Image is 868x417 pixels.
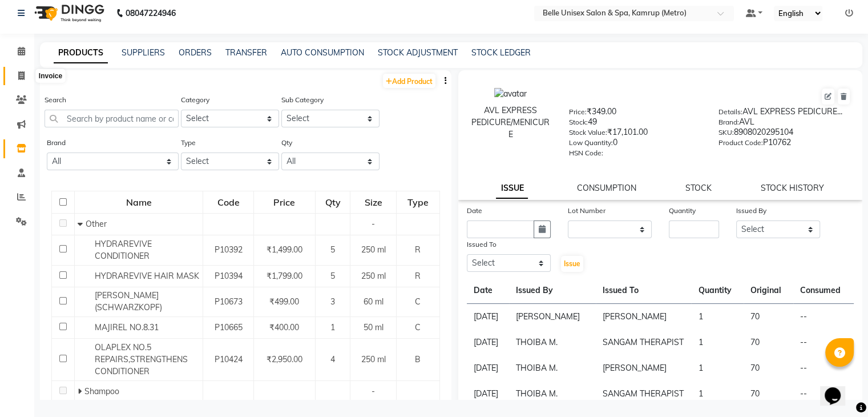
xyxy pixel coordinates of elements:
[793,381,854,407] td: --
[467,239,496,250] label: Issued To
[467,304,510,330] td: [DATE]
[820,371,857,406] iframe: chat widget
[204,192,253,212] div: Code
[330,271,335,281] span: 5
[181,138,196,148] label: Type
[596,355,691,381] td: [PERSON_NAME]
[669,206,696,216] label: Quantity
[596,330,691,355] td: SANGAM THERAPIST
[568,206,605,216] label: Lot Number
[415,244,421,255] span: R
[744,304,793,330] td: 70
[569,148,603,158] label: HSN Code:
[372,219,375,229] span: -
[95,322,159,332] span: MAJIREL NO.8.31
[718,117,739,127] label: Brand:
[372,386,375,396] span: -
[281,47,364,58] a: AUTO CONSUMPTION
[793,330,854,355] td: --
[122,47,165,58] a: SUPPLIERS
[718,107,742,117] label: Details:
[744,330,793,355] td: 70
[215,271,243,281] span: P10394
[215,354,243,364] span: P10424
[691,304,744,330] td: 1
[45,110,179,127] input: Search by product name or code
[744,381,793,407] td: 70
[467,206,482,216] label: Date
[744,278,793,304] th: Original
[281,138,292,148] label: Qty
[364,296,383,307] span: 60 ml
[496,178,528,199] a: ISSUE
[793,278,854,304] th: Consumed
[744,355,793,381] td: 70
[255,192,314,212] div: Price
[569,106,701,122] div: ₹349.00
[95,239,152,261] span: HYDRAREVIVE CONDITIONER
[378,47,458,58] a: STOCK ADJUSTMENT
[509,381,596,407] td: THOIBA M.
[330,244,335,255] span: 5
[364,322,383,332] span: 50 ml
[269,296,299,307] span: ₹499.00
[415,322,421,332] span: C
[215,322,243,332] span: P10665
[761,183,824,193] a: STOCK HISTORY
[718,126,851,142] div: 8908020295104
[691,278,744,304] th: Quantity
[215,244,243,255] span: P10392
[509,330,596,355] td: THOIBA M.
[718,127,734,138] label: SKU:
[95,342,188,376] span: OLAPLEX NO.5 REPAIRS,STRENGTHENS CONDITIONER
[509,355,596,381] td: THOIBA M.
[718,116,851,132] div: AVL
[569,138,613,148] label: Low Quantity:
[736,206,766,216] label: Issued By
[415,296,421,307] span: C
[330,322,335,332] span: 1
[78,386,84,396] span: Expand Row
[179,47,212,58] a: ORDERS
[75,192,202,212] div: Name
[269,322,299,332] span: ₹400.00
[415,271,421,281] span: R
[45,95,66,105] label: Search
[95,290,162,312] span: [PERSON_NAME] (SCHWARZKOPF)
[267,354,302,364] span: ₹2,950.00
[509,278,596,304] th: Issued By
[467,381,510,407] td: [DATE]
[215,296,243,307] span: P10673
[267,244,302,255] span: ₹1,499.00
[596,278,691,304] th: Issued To
[793,304,854,330] td: --
[569,107,587,117] label: Price:
[361,271,386,281] span: 250 ml
[467,330,510,355] td: [DATE]
[470,105,552,141] div: AVL EXPRESS PEDICURE/MENICURE
[718,137,851,153] div: P10762
[718,138,763,148] label: Product Code:
[718,106,851,122] div: AVL EXPRESS PEDICURE...
[467,278,510,304] th: Date
[569,117,588,127] label: Stock:
[509,304,596,330] td: [PERSON_NAME]
[316,192,350,212] div: Qty
[564,259,580,268] span: Issue
[181,95,209,105] label: Category
[330,296,335,307] span: 3
[691,355,744,381] td: 1
[225,47,267,58] a: TRANSFER
[361,354,386,364] span: 250 ml
[685,183,712,193] a: STOCK
[281,95,324,105] label: Sub Category
[267,271,302,281] span: ₹1,799.00
[78,219,86,229] span: Collapse Row
[494,88,527,100] img: avatar
[351,192,395,212] div: Size
[691,330,744,355] td: 1
[467,355,510,381] td: [DATE]
[95,271,199,281] span: HYDRAREVIVE HAIR MASK
[577,183,636,193] a: CONSUMPTION
[569,137,701,153] div: 0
